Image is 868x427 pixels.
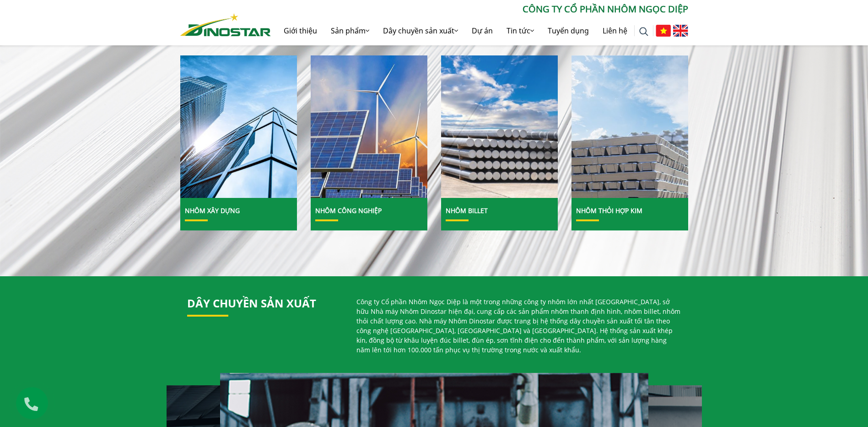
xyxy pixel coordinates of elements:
[656,25,671,37] img: Tiếng Việt
[576,206,642,215] a: Nhôm Thỏi hợp kim
[446,206,488,215] a: Nhôm Billet
[571,55,688,198] img: Nhôm Thỏi hợp kim
[639,27,648,36] img: search
[324,16,376,45] a: Sản phẩm
[376,16,465,45] a: Dây chuyền sản xuất
[315,206,382,215] a: Nhôm Công nghiệp
[180,55,297,198] a: Nhôm Xây dựng
[180,13,271,36] img: Nhôm Dinostar
[310,55,427,198] img: Nhôm Công nghiệp
[187,296,316,311] a: Dây chuyền sản xuất
[180,55,297,198] img: Nhôm Xây dựng
[441,55,558,198] a: Nhôm Billet
[596,16,634,45] a: Liên hệ
[271,2,688,16] p: CÔNG TY CỔ PHẦN NHÔM NGỌC DIỆP
[180,11,271,36] a: Nhôm Dinostar
[356,297,681,355] p: Công ty Cổ phần Nhôm Ngọc Diệp là một trong những công ty nhôm lớn nhất [GEOGRAPHIC_DATA], sở hữu...
[311,55,427,198] a: Nhôm Công nghiệp
[437,50,562,203] img: Nhôm Billet
[500,16,541,45] a: Tin tức
[185,206,240,215] a: Nhôm Xây dựng
[673,25,688,37] img: English
[277,16,324,45] a: Giới thiệu
[465,16,500,45] a: Dự án
[571,55,688,198] a: Nhôm Thỏi hợp kim
[541,16,596,45] a: Tuyển dụng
